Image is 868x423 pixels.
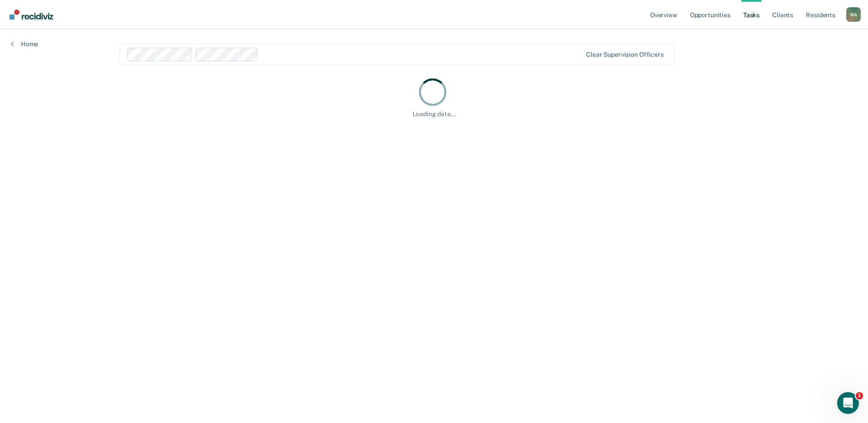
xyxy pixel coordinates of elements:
[10,10,53,20] img: Recidiviz
[856,392,863,399] span: 1
[846,7,861,22] div: W A
[846,7,861,22] button: Profile dropdown button
[586,51,663,59] div: Clear supervision officers
[11,40,38,48] a: Home
[413,110,456,118] div: Loading data...
[837,392,859,414] iframe: Intercom live chat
